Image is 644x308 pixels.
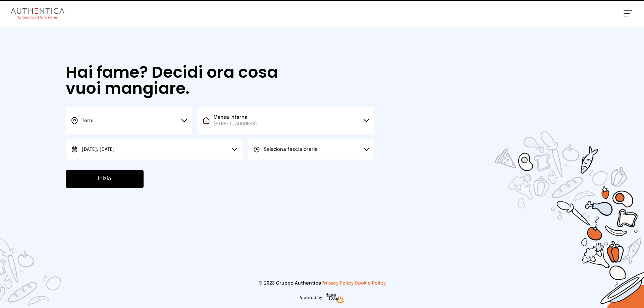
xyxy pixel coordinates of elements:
[66,139,243,160] button: [DATE], [DATE]
[66,64,297,97] h1: Hai fame? Decidi ora cosa vuoi mangiare.
[299,295,322,301] span: Powered by
[11,8,64,19] img: logo.8f33a47.png
[11,280,633,287] p: © 2023 Gruppo Authentica
[264,147,318,152] span: Seleziona fascia oraria
[66,107,192,134] button: Terni
[321,281,354,286] a: Privacy Policy
[325,292,346,305] img: logo-freeday.3e08031.png
[82,147,115,152] span: [DATE], [DATE]
[248,139,374,160] button: Seleziona fascia oraria
[66,170,144,188] button: Inizia
[214,121,257,127] span: [STREET_ADDRESS]
[456,93,644,308] img: sticker-selezione-mensa.70a28f7.png
[198,107,374,134] button: Mensa interna[STREET_ADDRESS]
[355,281,386,286] a: Cookie Policy
[214,114,257,127] span: Mensa interna
[82,118,93,123] span: Terni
